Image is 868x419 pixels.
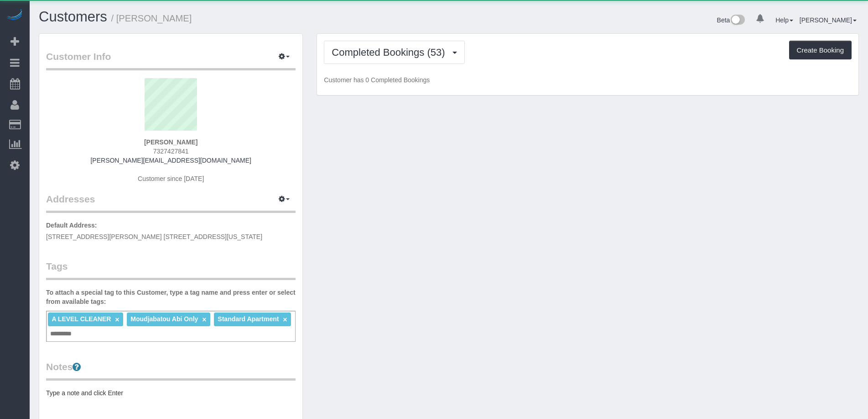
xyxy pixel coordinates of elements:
[90,157,251,164] a: [PERSON_NAME][EMAIL_ADDRESS][DOMAIN_NAME]
[46,360,296,381] legend: Notes
[144,138,198,146] strong: [PERSON_NAME]
[46,233,262,240] span: [STREET_ADDRESS][PERSON_NAME] [STREET_ADDRESS][US_STATE]
[39,9,107,25] a: Customers
[46,50,296,70] legend: Customer Info
[52,315,111,323] span: A LEVEL CLEANER
[324,41,464,64] button: Completed Bookings (53)
[115,316,119,324] a: ×
[138,175,204,182] span: Customer since [DATE]
[730,15,745,27] img: New interface
[46,260,296,280] legend: Tags
[5,9,24,22] img: Automaid Logo
[46,388,296,398] pre: Type a note and click Enter
[46,288,296,306] label: To attach a special tag to this Customer, type a tag name and press enter or select from availabl...
[717,16,745,24] a: Beta
[775,16,793,24] a: Help
[332,47,449,58] span: Completed Bookings (53)
[789,41,852,60] button: Create Booking
[283,316,287,324] a: ×
[153,148,189,155] span: 7327427841
[218,315,279,323] span: Standard Apartment
[324,75,852,85] p: Customer has 0 Completed Bookings
[130,315,198,323] span: Moudjabatou Abi Only
[46,221,97,230] label: Default Address:
[202,316,206,324] a: ×
[111,13,192,23] small: / [PERSON_NAME]
[800,16,857,24] a: [PERSON_NAME]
